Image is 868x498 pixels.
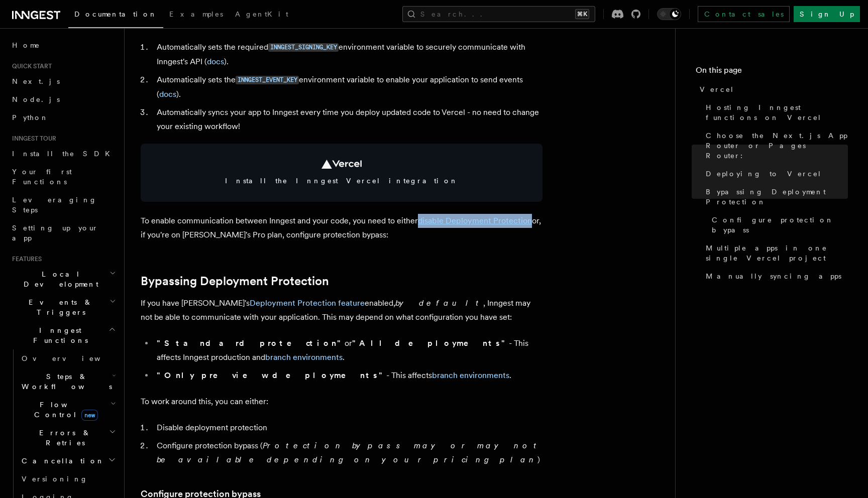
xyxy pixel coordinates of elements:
[657,8,681,20] button: Toggle dark mode
[154,368,542,383] li: - This affects .
[702,239,848,267] a: Multiple apps in one single Vercel project
[18,452,118,470] button: Cancellation
[268,42,339,52] a: INNGEST_SIGNING_KEY
[418,216,532,225] a: disable Deployment Protection
[265,352,343,362] a: branch environments
[12,150,116,158] span: Install the SDK
[702,267,848,285] a: Manually syncing apps
[8,297,110,317] span: Events & Triggers
[154,40,542,69] li: Automatically sets the required environment variable to securely communicate with Inngest's API ( ).
[702,127,848,165] a: Choose the Next.js App Router or Pages Router:
[22,475,88,483] span: Versioning
[706,271,841,281] span: Manually syncing apps
[352,338,509,348] strong: "All deployments"
[157,441,541,464] em: Protection bypass may or may not be available depending on your pricing plan
[157,370,386,380] strong: "Only preview deployments"
[8,269,110,289] span: Local Development
[141,296,542,324] p: If you have [PERSON_NAME]'s enabled, , Inngest may not be able to communicate with your applicati...
[706,131,848,161] span: Choose the Next.js App Router or Pages Router:
[235,10,288,18] span: AgentKit
[12,196,97,214] span: Leveraging Steps
[229,3,294,27] a: AgentKit
[18,400,111,420] span: Flow Control
[154,421,542,435] li: Disable deployment protection
[18,456,104,466] span: Cancellation
[706,243,848,263] span: Multiple apps in one single Vercel project
[268,43,339,52] code: INNGEST_SIGNING_KEY
[236,75,299,84] a: INNGEST_EVENT_KEY
[8,321,118,349] button: Inngest Functions
[696,80,848,98] a: Vercel
[706,169,822,179] span: Deploying to Vercel
[18,470,118,488] a: Versioning
[18,367,118,396] button: Steps & Workflows
[157,338,345,348] strong: "Standard protection"
[169,10,223,18] span: Examples
[708,211,848,239] a: Configure protection bypass
[432,370,509,380] a: branch environments
[250,298,365,308] a: Deployment Protection feature
[8,191,118,219] a: Leveraging Steps
[18,396,118,424] button: Flow Controlnew
[12,95,60,103] span: Node.js
[8,72,118,90] a: Next.js
[12,77,60,85] span: Next.js
[696,64,848,80] h4: On this page
[207,57,224,66] a: docs
[153,176,530,186] span: Install the Inngest Vercel integration
[8,145,118,163] a: Install the SDK
[154,73,542,101] li: Automatically sets the environment variable to enable your application to send events ( ).
[702,98,848,127] a: Hosting Inngest functions on Vercel
[702,165,848,183] a: Deploying to Vercel
[8,293,118,321] button: Events & Triggers
[159,89,176,99] a: docs
[8,219,118,247] a: Setting up your app
[12,168,72,186] span: Your first Functions
[8,108,118,127] a: Python
[22,354,125,362] span: Overview
[698,6,790,22] a: Contact sales
[81,410,98,421] span: new
[141,274,329,288] a: Bypassing Deployment Protection
[12,224,98,242] span: Setting up your app
[18,349,118,367] a: Overview
[8,325,108,345] span: Inngest Functions
[402,6,595,22] button: Search...⌘K
[794,6,860,22] a: Sign Up
[236,76,299,84] code: INNGEST_EVENT_KEY
[12,40,40,50] span: Home
[8,90,118,108] a: Node.js
[163,3,229,27] a: Examples
[12,113,49,121] span: Python
[8,36,118,54] a: Home
[154,439,542,467] li: Configure protection bypass ( )
[141,395,542,409] p: To work around this, you can either:
[712,215,848,235] span: Configure protection bypass
[700,84,734,94] span: Vercel
[8,265,118,293] button: Local Development
[8,62,52,70] span: Quick start
[706,187,848,207] span: Bypassing Deployment Protection
[68,3,163,28] a: Documentation
[395,298,483,308] em: by default
[18,428,109,448] span: Errors & Retries
[18,424,118,452] button: Errors & Retries
[74,10,157,18] span: Documentation
[575,9,589,19] kbd: ⌘K
[702,183,848,211] a: Bypassing Deployment Protection
[154,336,542,364] li: or - This affects Inngest production and .
[18,371,112,392] span: Steps & Workflows
[706,102,848,122] span: Hosting Inngest functions on Vercel
[141,214,542,242] p: To enable communication between Inngest and your code, you need to either or, if you're on [PERSO...
[8,163,118,191] a: Your first Functions
[154,105,542,134] li: Automatically syncs your app to Inngest every time you deploy updated code to Vercel - no need to...
[8,255,42,263] span: Features
[8,135,56,143] span: Inngest tour
[141,144,542,202] a: Install the Inngest Vercel integration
